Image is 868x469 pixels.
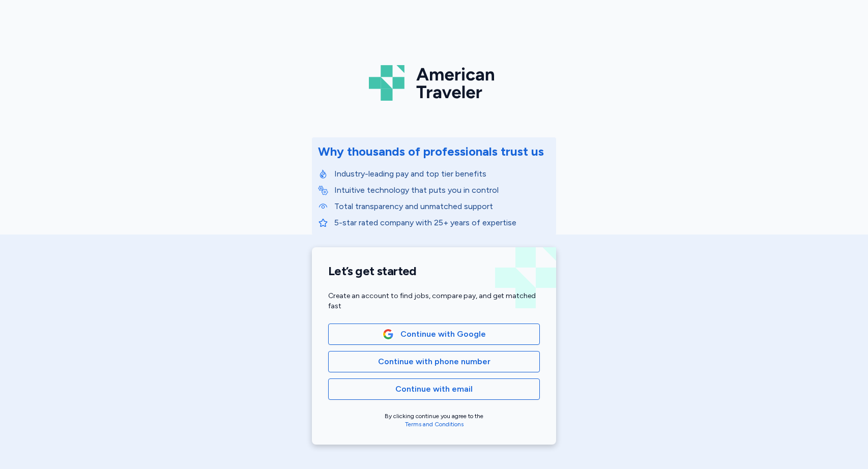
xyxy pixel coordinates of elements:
[328,412,540,428] div: By clicking continue you agree to the
[334,184,550,196] p: Intuitive technology that puts you in control
[405,421,464,428] a: Terms and Conditions
[328,263,540,279] h1: Let’s get started
[318,143,544,160] div: Why thousands of professionals trust us
[328,291,540,311] div: Create an account to find jobs, compare pay, and get matched fast
[334,217,550,229] p: 5-star rated company with 25+ years of expertise
[328,378,540,400] button: Continue with email
[334,200,550,213] p: Total transparency and unmatched support
[328,324,540,345] button: Google LogoContinue with Google
[328,351,540,372] button: Continue with phone number
[383,329,394,340] img: Google Logo
[334,168,550,180] p: Industry-leading pay and top tier benefits
[369,61,499,105] img: Logo
[378,356,490,368] span: Continue with phone number
[400,328,486,340] span: Continue with Google
[395,383,473,395] span: Continue with email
